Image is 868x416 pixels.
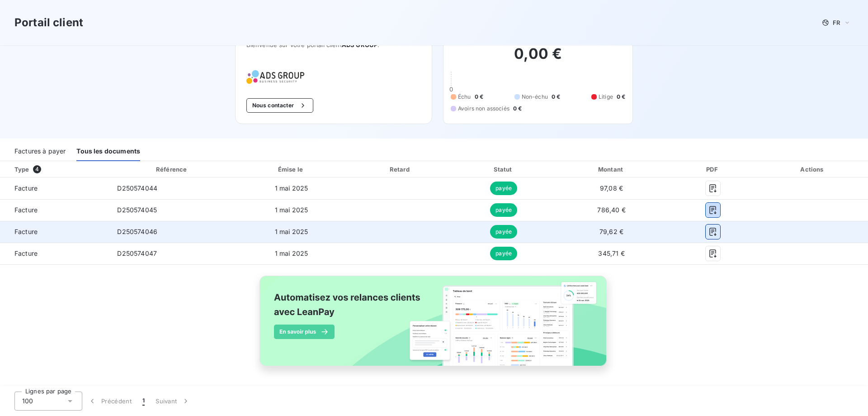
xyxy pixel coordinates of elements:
h2: 0,00 € [451,45,625,72]
span: 100 [22,397,33,406]
div: Actions [759,165,866,174]
span: Facture [7,206,103,215]
span: payée [490,225,517,239]
span: 345,71 € [598,249,624,257]
span: 0 € [617,93,625,101]
button: 1 [137,392,150,411]
span: 1 [142,397,145,406]
span: Avoirs non associés [458,105,509,113]
span: Facture [7,184,103,193]
span: 1 mai 2025 [275,184,308,192]
div: Montant [557,165,666,174]
img: Company logo [246,70,304,84]
span: 0 [449,86,453,93]
span: Échu [458,93,471,101]
img: banner [251,270,617,382]
span: Non-échu [522,93,548,101]
span: payée [490,182,517,195]
span: 0 € [513,105,522,113]
span: 97,08 € [600,184,623,192]
div: Émise le [236,165,346,174]
span: Facture [7,249,103,258]
span: payée [490,247,517,260]
button: Suivant [150,392,196,411]
div: Référence [156,166,187,173]
h3: Portail client [14,14,83,31]
span: 4 [33,165,41,173]
button: Nous contacter [246,98,313,113]
div: PDF [670,165,756,174]
div: Statut [454,165,553,174]
span: FR [833,19,840,26]
span: D250574047 [117,249,157,257]
span: payée [490,203,517,217]
span: 786,40 € [597,206,625,214]
div: Retard [350,165,451,174]
span: 79,62 € [599,228,623,235]
div: Factures à payer [14,142,66,161]
span: 1 mai 2025 [275,249,308,257]
span: 0 € [552,93,560,101]
div: Type [9,165,108,174]
button: Précédent [82,392,137,411]
span: D250574044 [117,184,157,192]
span: 1 mai 2025 [275,228,308,235]
span: D250574045 [117,206,157,214]
span: 0 € [475,93,483,101]
div: Tous les documents [76,142,140,161]
span: 1 mai 2025 [275,206,308,214]
span: Facture [7,227,103,236]
span: D250574046 [117,228,157,235]
span: Litige [599,93,613,101]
